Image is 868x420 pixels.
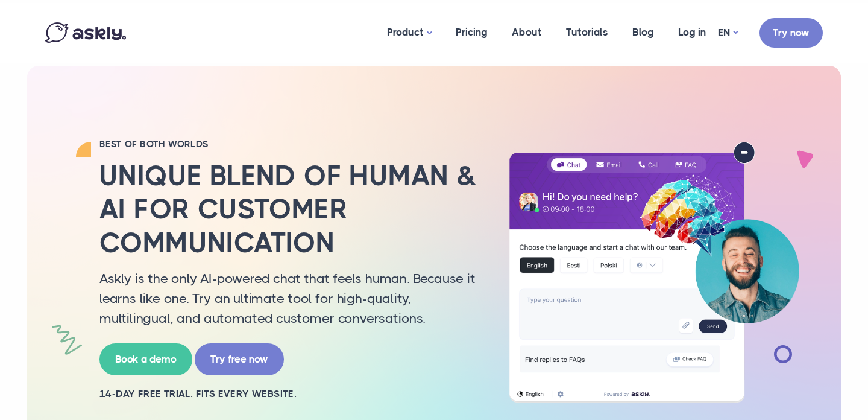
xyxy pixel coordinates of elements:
[666,3,718,62] a: Log in
[759,18,823,48] a: Try now
[375,3,444,63] a: Product
[195,343,284,375] a: Try free now
[99,387,479,401] h2: 14-day free trial. Fits every website.
[620,3,666,62] a: Blog
[497,142,811,402] img: AI multilingual chat
[99,269,479,328] p: Askly is the only AI-powered chat that feels human. Because it learns like one. Try an ultimate t...
[99,159,479,259] h2: Unique blend of human & AI for customer communication
[718,24,738,42] a: EN
[45,22,126,43] img: Askly
[500,3,554,62] a: About
[99,343,192,375] a: Book a demo
[99,138,479,150] h2: BEST OF BOTH WORLDS
[554,3,620,62] a: Tutorials
[444,3,500,62] a: Pricing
